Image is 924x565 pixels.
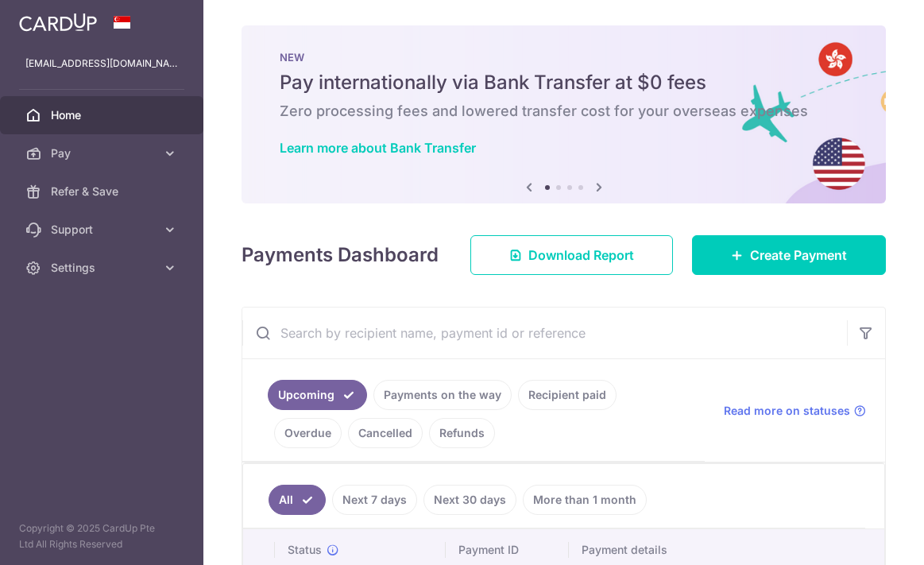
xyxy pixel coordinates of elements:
[280,51,848,64] p: NEW
[332,485,417,515] a: Next 7 days
[51,222,156,238] span: Support
[280,70,848,95] h5: Pay internationally via Bank Transfer at $0 fees
[19,13,97,32] img: CardUp
[51,184,156,199] span: Refer & Save
[242,25,886,203] img: Bank transfer banner
[269,485,326,515] a: All
[51,145,156,161] span: Pay
[274,418,342,448] a: Overdue
[528,246,634,265] span: Download Report
[423,485,516,515] a: Next 30 days
[25,56,178,72] p: [EMAIL_ADDRESS][DOMAIN_NAME]
[288,542,322,558] span: Status
[280,102,848,121] h6: Zero processing fees and lowered transfer cost for your overseas expenses
[373,380,512,410] a: Payments on the way
[724,403,850,419] span: Read more on statuses
[242,241,439,269] h4: Payments Dashboard
[724,403,866,419] a: Read more on statuses
[268,380,367,410] a: Upcoming
[518,380,617,410] a: Recipient paid
[750,246,847,265] span: Create Payment
[51,107,156,123] span: Home
[348,418,423,448] a: Cancelled
[429,418,495,448] a: Refunds
[280,140,476,156] a: Learn more about Bank Transfer
[242,308,847,358] input: Search by recipient name, payment id or reference
[51,260,156,276] span: Settings
[470,235,673,275] a: Download Report
[523,485,647,515] a: More than 1 month
[692,235,886,275] a: Create Payment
